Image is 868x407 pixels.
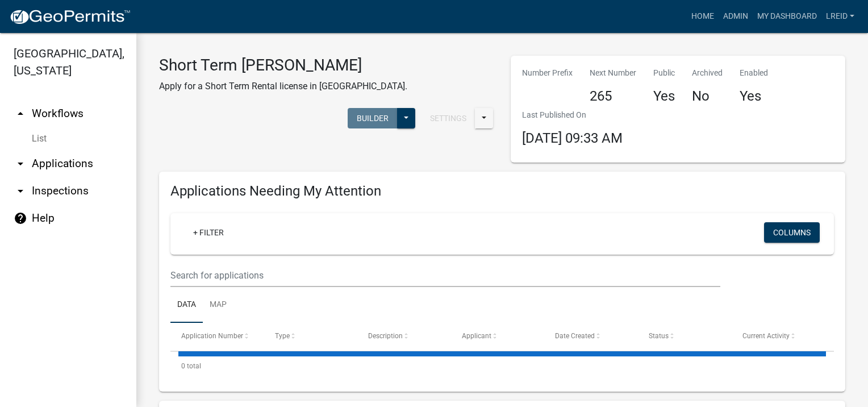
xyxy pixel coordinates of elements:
[731,323,825,350] datatable-header-cell: Current Activity
[653,67,675,79] p: Public
[742,332,790,340] span: Current Activity
[14,211,27,225] i: help
[421,108,475,128] button: Settings
[555,332,595,340] span: Date Created
[522,109,623,121] p: Last Published On
[764,222,820,243] button: Columns
[753,6,821,27] a: My Dashboard
[522,67,573,79] p: Number Prefix
[368,332,403,340] span: Description
[184,222,233,243] a: + Filter
[170,323,264,350] datatable-header-cell: Application Number
[740,67,768,79] p: Enabled
[159,56,407,75] h3: Short Term [PERSON_NAME]
[590,88,636,105] h4: 265
[590,67,636,79] p: Next Number
[692,67,723,79] p: Archived
[348,108,398,128] button: Builder
[14,157,27,171] i: arrow_drop_down
[159,80,407,93] p: Apply for a Short Term Rental license in [GEOGRAPHIC_DATA].
[638,323,732,350] datatable-header-cell: Status
[522,130,623,146] span: [DATE] 09:33 AM
[692,88,723,105] h4: No
[687,6,719,27] a: Home
[357,323,451,350] datatable-header-cell: Description
[203,287,233,323] a: Map
[181,332,243,340] span: Application Number
[740,88,768,105] h4: Yes
[14,184,27,198] i: arrow_drop_down
[451,323,545,350] datatable-header-cell: Applicant
[14,107,27,121] i: arrow_drop_up
[170,352,834,380] div: 0 total
[462,332,491,340] span: Applicant
[170,287,203,323] a: Data
[821,6,859,27] a: LREID
[275,332,290,340] span: Type
[649,332,669,340] span: Status
[719,6,753,27] a: Admin
[544,323,638,350] datatable-header-cell: Date Created
[170,183,834,200] h4: Applications Needing My Attention
[170,264,720,287] input: Search for applications
[653,88,675,105] h4: Yes
[264,323,358,350] datatable-header-cell: Type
